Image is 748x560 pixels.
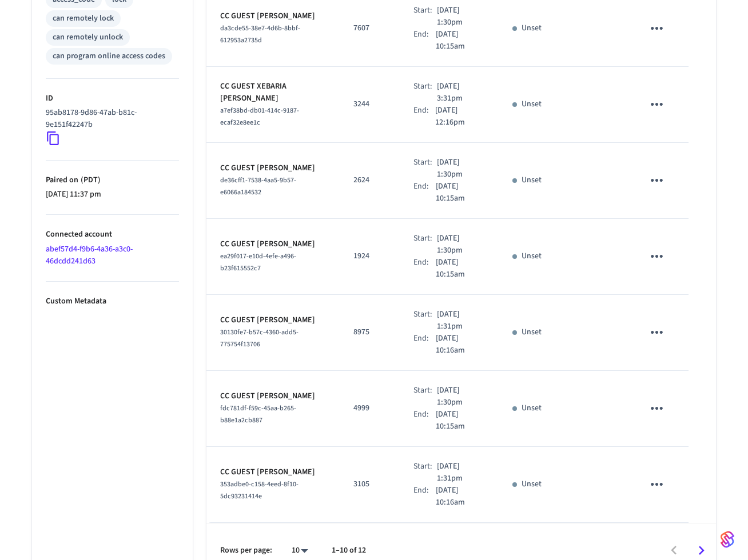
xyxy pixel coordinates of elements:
p: [DATE] 1:30pm [437,233,485,257]
p: CC GUEST [PERSON_NAME] [220,390,326,402]
p: CC GUEST [PERSON_NAME] [220,10,326,22]
p: Unset [522,22,542,34]
p: Unset [522,98,542,110]
div: End: [413,181,436,205]
div: Start: [413,461,437,485]
span: ( PDT ) [78,174,101,186]
p: Rows per page: [220,545,272,557]
div: can remotely lock [53,13,114,25]
p: [DATE] 10:16am [436,485,485,509]
p: [DATE] 12:16pm [435,105,484,129]
div: Start: [413,309,437,333]
span: 353adbe0-c158-4eed-8f10-5dc93231414e [220,479,299,501]
div: End: [413,333,436,357]
div: Start: [413,157,437,181]
div: Start: [413,385,437,409]
p: Unset [522,174,542,186]
p: [DATE] 1:30pm [437,385,485,409]
p: 8975 [353,326,386,338]
a: abef57d4-f9b6-4a36-a3c0-46dcdd241d63 [46,243,133,267]
p: CC GUEST XEBARIA [PERSON_NAME] [220,81,326,105]
p: [DATE] 1:31pm [437,309,485,333]
span: ea29f017-e10d-4efe-a496-b23f615552c7 [220,251,296,273]
span: 30130fe7-b57c-4360-add5-775754f13706 [220,327,299,349]
p: CC GUEST [PERSON_NAME] [220,314,326,326]
p: Custom Metadata [46,295,179,307]
span: fdc781df-f59c-45aa-b265-b88e1a2cb887 [220,403,296,425]
div: End: [413,409,436,433]
p: [DATE] 10:16am [436,333,485,357]
p: ID [46,93,179,105]
p: 4999 [353,402,386,414]
p: [DATE] 10:15am [436,29,485,53]
div: Start: [413,81,437,105]
p: 95ab8178-9d86-47ab-b81c-9e151f42247b [46,107,174,131]
span: de36cff1-7538-4aa5-9b57-e6066a184532 [220,175,296,197]
p: [DATE] 10:15am [436,257,485,281]
p: [DATE] 11:37 pm [46,189,179,201]
p: [DATE] 10:15am [436,181,485,205]
img: SeamLogoGradient.69752ec5.svg [721,530,734,549]
p: [DATE] 1:31pm [437,461,485,485]
div: End: [413,105,436,129]
p: [DATE] 1:30pm [437,157,485,181]
p: Paired on [46,174,179,186]
div: End: [413,29,436,53]
div: can remotely unlock [53,31,123,43]
p: CC GUEST [PERSON_NAME] [220,238,326,250]
div: Start: [413,5,437,29]
p: Unset [522,478,542,490]
p: 1–10 of 12 [332,545,366,557]
p: 1924 [353,250,386,262]
p: [DATE] 10:15am [436,409,485,433]
p: Unset [522,402,542,414]
div: 10 [286,542,313,559]
p: Unset [522,250,542,262]
p: Connected account [46,229,179,241]
p: CC GUEST [PERSON_NAME] [220,162,326,174]
div: End: [413,485,436,509]
p: CC GUEST [PERSON_NAME] [220,466,326,478]
p: 2624 [353,174,386,186]
p: 3244 [353,98,386,110]
span: da3cde55-38e7-4d6b-8bbf-612953a2735d [220,23,300,45]
p: 3105 [353,478,386,490]
div: can program online access codes [53,50,165,62]
p: Unset [522,326,542,338]
p: [DATE] 1:30pm [437,5,485,29]
div: Start: [413,233,437,257]
div: End: [413,257,436,281]
span: a7ef38bd-db01-414c-9187-ecaf32e8ee1c [220,106,299,127]
p: 7607 [353,22,386,34]
p: [DATE] 3:31pm [437,81,485,105]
